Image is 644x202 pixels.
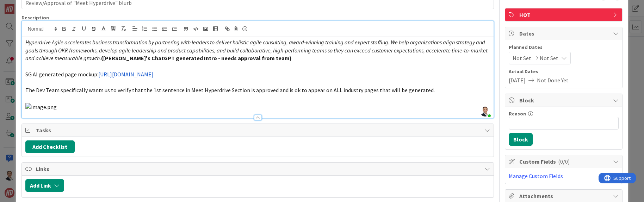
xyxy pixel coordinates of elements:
img: image.png [25,103,57,111]
button: Add Checklist [25,140,75,153]
button: Add Link [25,179,64,192]
span: Custom Fields [519,157,609,166]
span: Description [21,14,49,21]
span: SG AI generated page mockup: [25,71,98,78]
span: Planned Dates [509,44,619,51]
span: Support [15,1,32,10]
img: UCWZD98YtWJuY0ewth2JkLzM7ZIabXpM.png [480,107,490,116]
a: Manage Custom Fields [509,172,563,179]
span: Links [36,165,481,173]
span: Block [519,96,609,105]
span: The Dev Team specifically wants us to verify that the 1st sentence in Meet Hyperdrive Section is ... [25,87,435,94]
span: Not Set [540,54,558,62]
span: ( 0/0 ) [558,158,570,165]
button: Block [509,133,533,146]
strong: ([PERSON_NAME]'s ChatGPT generated Intro - needs approval from team) [101,55,292,62]
span: Actual Dates [509,68,619,75]
span: HOT [519,11,609,19]
a: [URL][DOMAIN_NAME] [98,71,154,78]
span: Dates [519,29,609,38]
span: Not Done Yet [537,76,569,84]
span: Attachments [519,192,609,200]
span: Tasks [36,126,481,134]
label: Reason [509,111,526,117]
em: Hyperdrive Agile accelerates business transformation by partnering with leaders to deliver holist... [25,39,489,62]
span: [DATE] [509,76,526,84]
span: Not Set [513,54,531,62]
